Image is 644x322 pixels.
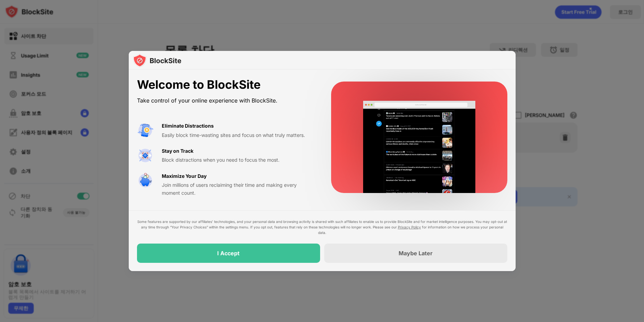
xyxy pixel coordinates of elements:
[399,250,433,257] div: Maybe Later
[162,181,315,197] div: Join millions of users reclaiming their time and making every moment count.
[162,122,214,130] div: Eliminate Distractions
[137,122,154,139] img: value-avoid-distractions.svg
[162,131,315,139] div: Easily block time-wasting sites and focus on what truly matters.
[137,172,154,189] img: value-safe-time.svg
[133,54,181,67] img: logo-blocksite.svg
[162,156,315,164] div: Block distractions when you need to focus the most.
[217,250,240,257] div: I Accept
[137,147,154,164] img: value-focus.svg
[162,147,193,155] div: Stay on Track
[398,225,421,229] a: Privacy Policy
[137,78,315,92] div: Welcome to BlockSite
[137,96,315,106] div: Take control of your online experience with BlockSite.
[162,172,207,180] div: Maximize Your Day
[137,219,507,235] div: Some features are supported by our affiliates’ technologies, and your personal data and browsing ...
